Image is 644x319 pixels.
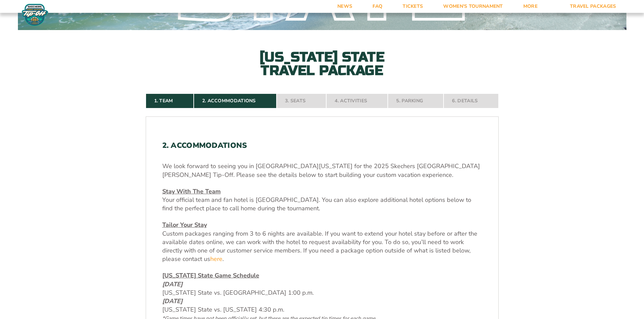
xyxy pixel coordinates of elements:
[162,221,207,229] u: Tailor Your Stay
[20,3,50,26] img: Fort Myers Tip-Off
[162,162,482,179] p: We look forward to seeing you in [GEOGRAPHIC_DATA][US_STATE] for the 2025 Skechers [GEOGRAPHIC_DA...
[162,141,482,150] h2: 2. Accommodations
[162,297,183,305] em: [DATE]
[162,230,477,263] span: Custom packages ranging from 3 to 6 nights are available. If you want to extend your hotel stay b...
[222,255,224,263] span: .
[162,271,259,280] span: [US_STATE] State Game Schedule
[162,187,221,195] u: Stay With The Team
[162,280,183,288] em: [DATE]
[162,196,471,212] span: Your official team and fan hotel is [GEOGRAPHIC_DATA]. You can also explore additional hotel opti...
[248,50,397,77] h2: [US_STATE] State Travel Package
[146,94,194,108] a: 1. Team
[210,255,222,263] a: here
